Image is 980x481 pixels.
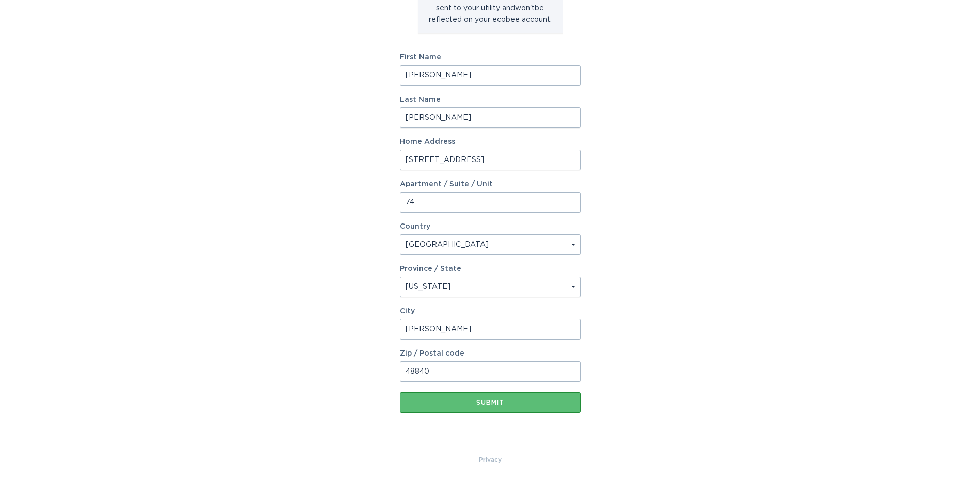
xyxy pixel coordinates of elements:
label: Apartment / Suite / Unit [400,181,581,188]
label: City [400,308,581,315]
label: Home Address [400,138,581,146]
button: Submit [400,392,581,413]
a: Privacy Policy & Terms of Use [479,454,502,466]
label: Province / State [400,265,461,272]
div: Submit [405,399,575,406]
label: First Name [400,54,581,61]
label: Last Name [400,96,581,103]
label: Zip / Postal code [400,350,581,357]
label: Country [400,223,430,230]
